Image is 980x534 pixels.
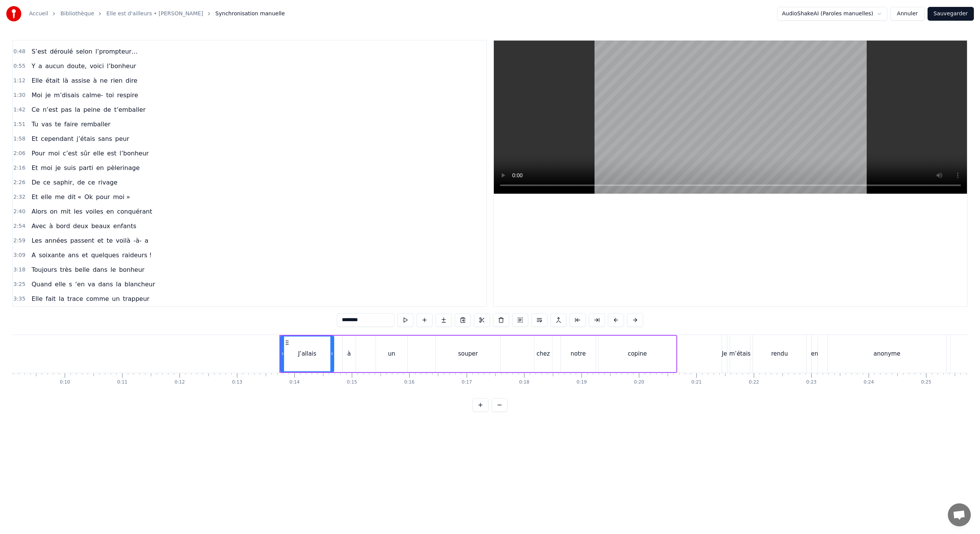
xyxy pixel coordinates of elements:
[13,208,25,216] span: 2:40
[40,163,53,172] span: moi
[404,379,415,385] div: 0:16
[49,222,54,230] span: à
[87,178,96,187] span: ce
[125,76,138,85] span: dire
[54,280,67,289] span: elle
[83,105,101,114] span: peine
[13,164,25,172] span: 2:16
[72,222,89,230] span: deux
[31,105,40,114] span: Ce
[13,121,25,128] span: 1:51
[117,379,127,385] div: 0:11
[13,179,25,186] span: 2:26
[31,294,43,303] span: Elle
[519,379,529,385] div: 0:18
[45,294,56,303] span: fait
[144,236,149,245] span: a
[116,207,153,216] span: conquérant
[864,379,874,385] div: 0:24
[31,62,36,70] span: Y
[55,163,62,172] span: je
[874,349,900,358] div: anonyme
[119,149,149,158] span: l’bonheur
[60,207,71,216] span: mit
[634,379,644,385] div: 0:20
[13,106,25,114] span: 1:42
[74,280,85,289] span: ‘en
[92,76,98,85] span: à
[921,379,931,385] div: 0:25
[132,236,142,245] span: -à-
[113,222,137,230] span: enfants
[44,236,68,245] span: années
[38,251,65,260] span: soixante
[106,207,115,216] span: en
[67,193,82,201] span: dit «
[31,120,39,129] span: Tu
[92,149,105,158] span: elle
[458,349,478,358] div: souper
[76,134,96,143] span: j’étais
[49,47,73,56] span: déroulé
[13,91,25,99] span: 1:30
[13,222,25,230] span: 2:54
[571,349,586,358] div: notre
[85,207,104,216] span: voiles
[13,193,25,201] span: 2:32
[42,178,51,187] span: ce
[347,349,351,358] div: à
[62,149,78,158] span: c’est
[811,349,818,358] div: en
[54,193,65,201] span: me
[232,379,242,385] div: 0:13
[54,120,62,129] span: te
[806,379,817,385] div: 0:23
[121,251,152,260] span: raideurs !
[67,251,80,260] span: ans
[105,91,115,100] span: toi
[106,10,203,18] a: Elle est d'ailleurs • [PERSON_NAME]
[31,280,52,289] span: Quand
[13,77,25,85] span: 1:12
[55,222,70,230] span: bord
[13,150,25,157] span: 2:06
[115,280,122,289] span: la
[66,62,87,70] span: doute,
[347,379,357,385] div: 0:15
[13,237,25,245] span: 2:59
[116,91,139,100] span: respire
[722,349,727,358] div: Je
[80,120,111,129] span: remballer
[60,10,94,18] a: Bibliothèque
[80,149,91,158] span: sûr
[31,76,43,85] span: Elle
[99,76,108,85] span: ne
[749,379,759,385] div: 0:22
[31,163,38,172] span: Et
[75,47,93,56] span: selon
[110,265,117,274] span: le
[78,163,94,172] span: parti
[64,120,79,129] span: faire
[628,349,647,358] div: copine
[216,10,285,18] span: Synchronisation manuelle
[771,349,788,358] div: rendu
[13,135,25,143] span: 1:58
[103,105,112,114] span: de
[928,7,974,21] button: Sauvegarder
[31,207,47,216] span: Alors
[98,280,114,289] span: dans
[106,62,137,70] span: l’bonheur
[96,163,105,172] span: en
[38,62,43,70] span: a
[31,251,36,260] span: A
[175,379,185,385] div: 0:12
[84,193,94,201] span: Ok
[106,149,117,158] span: est
[96,236,104,245] span: et
[691,379,702,385] div: 0:21
[70,76,91,85] span: assise
[29,10,48,18] a: Accueil
[31,47,47,56] span: S’est
[87,280,96,289] span: va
